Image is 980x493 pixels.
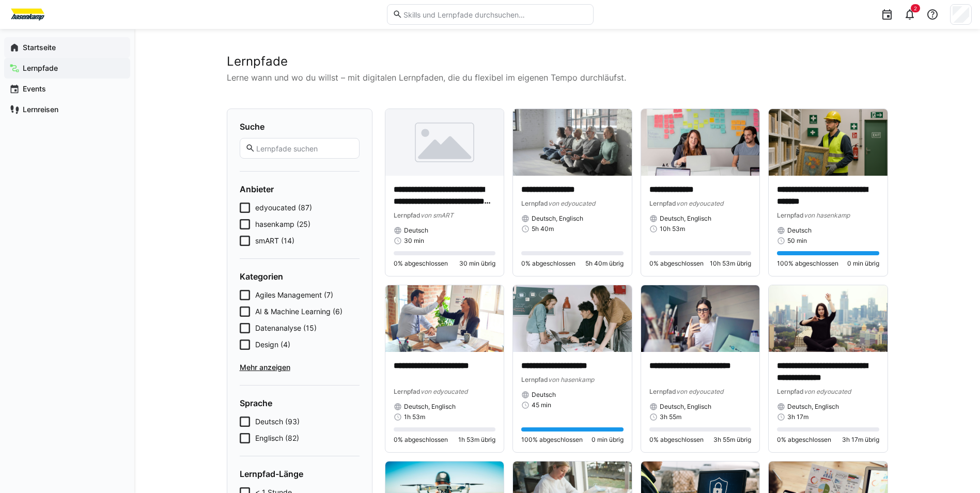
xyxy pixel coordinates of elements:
[787,413,808,421] span: 3h 17m
[255,433,299,443] span: Englisch (82)
[421,388,468,395] span: von edyoucated
[548,376,594,383] span: von hasenkamp
[532,391,556,399] span: Deutsch
[513,285,632,352] img: image
[255,323,317,333] span: Datenanalyse (15)
[402,10,587,19] input: Skills und Lernpfade durchsuchen…
[421,211,454,219] span: von smART
[240,121,360,132] h4: Suche
[787,403,839,411] span: Deutsch, Englisch
[255,203,312,213] span: edyoucated (87)
[914,5,917,11] span: 2
[641,285,760,352] img: image
[240,184,360,194] h4: Anbieter
[404,237,424,245] span: 30 min
[513,109,632,176] img: image
[769,109,888,176] img: image
[660,413,681,421] span: 3h 55m
[404,413,425,421] span: 1h 53m
[847,259,879,268] span: 0 min übrig
[804,388,851,395] span: von edyoucated
[787,226,812,235] span: Deutsch
[394,388,421,395] span: Lernpfad
[255,144,353,153] input: Lernpfade suchen
[804,211,850,219] span: von hasenkamp
[660,225,685,233] span: 10h 53m
[227,54,888,69] h2: Lernpfade
[676,388,723,395] span: von edyoucated
[255,340,290,350] span: Design (4)
[240,469,360,479] h4: Lernpfad-Länge
[458,436,495,444] span: 1h 53m übrig
[787,237,807,245] span: 50 min
[585,259,624,268] span: 5h 40m übrig
[394,211,421,219] span: Lernpfad
[713,436,751,444] span: 3h 55m übrig
[548,199,595,207] span: von edyoucated
[777,211,804,219] span: Lernpfad
[521,436,583,444] span: 100% abgeschlossen
[641,109,760,176] img: image
[255,306,343,317] span: AI & Machine Learning (6)
[532,214,583,223] span: Deutsch, Englisch
[255,417,300,427] span: Deutsch (93)
[521,376,548,383] span: Lernpfad
[255,290,333,300] span: Agiles Management (7)
[227,71,888,84] p: Lerne wann und wo du willst – mit digitalen Lernpfaden, die du flexibel im eigenen Tempo durchläu...
[240,362,360,373] span: Mehr anzeigen
[777,436,831,444] span: 0% abgeschlossen
[404,226,428,235] span: Deutsch
[385,285,504,352] img: image
[660,403,711,411] span: Deutsch, Englisch
[404,403,456,411] span: Deutsch, Englisch
[660,214,711,223] span: Deutsch, Englisch
[521,199,548,207] span: Lernpfad
[649,259,704,268] span: 0% abgeschlossen
[532,225,554,233] span: 5h 40m
[710,259,751,268] span: 10h 53m übrig
[649,388,676,395] span: Lernpfad
[649,436,704,444] span: 0% abgeschlossen
[777,259,838,268] span: 100% abgeschlossen
[777,388,804,395] span: Lernpfad
[521,259,575,268] span: 0% abgeschlossen
[592,436,624,444] span: 0 min übrig
[649,199,676,207] span: Lernpfad
[240,271,360,282] h4: Kategorien
[532,401,551,409] span: 45 min
[394,436,448,444] span: 0% abgeschlossen
[676,199,723,207] span: von edyoucated
[385,109,504,176] img: image
[255,236,294,246] span: smART (14)
[459,259,495,268] span: 30 min übrig
[255,219,310,229] span: hasenkamp (25)
[240,398,360,408] h4: Sprache
[769,285,888,352] img: image
[394,259,448,268] span: 0% abgeschlossen
[842,436,879,444] span: 3h 17m übrig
